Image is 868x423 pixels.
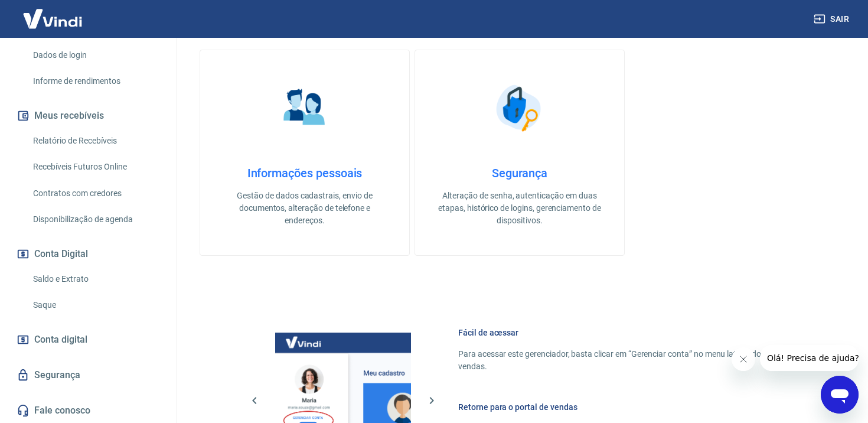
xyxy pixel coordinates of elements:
[14,241,162,267] button: Conta Digital
[28,155,162,179] a: Recebíveis Futuros Online
[28,181,162,206] a: Contratos com credores
[200,50,410,256] a: Informações pessoaisInformações pessoaisGestão de dados cadastrais, envio de documentos, alteraçã...
[458,348,811,373] p: Para acessar este gerenciador, basta clicar em “Gerenciar conta” no menu lateral do portal de ven...
[14,327,162,353] a: Conta digital
[219,190,390,227] p: Gestão de dados cadastrais, envio de documentos, alteração de telefone e endereços.
[458,401,811,413] h6: Retorne para o portal de vendas
[415,50,625,256] a: SegurançaSegurançaAlteração de senha, autenticação em duas etapas, histórico de logins, gerenciam...
[219,166,390,180] h4: Informações pessoais
[760,345,859,371] iframe: Mensagem da empresa
[275,79,334,138] img: Informações pessoais
[7,8,99,18] span: Olá! Precisa de ajuda?
[490,79,549,138] img: Segurança
[811,8,854,30] button: Sair
[732,347,755,371] iframe: Fechar mensagem
[28,267,162,291] a: Saldo e Extrato
[28,129,162,153] a: Relatório de Recebíveis
[434,166,605,180] h4: Segurança
[14,103,162,129] button: Meus recebíveis
[434,190,605,227] p: Alteração de senha, autenticação em duas etapas, histórico de logins, gerenciamento de dispositivos.
[28,293,162,317] a: Saque
[14,362,162,388] a: Segurança
[14,1,91,37] img: Vindi
[28,69,162,93] a: Informe de rendimentos
[34,331,87,348] span: Conta digital
[28,43,162,67] a: Dados de login
[28,207,162,232] a: Disponibilização de agenda
[458,327,811,339] h6: Fácil de acessar
[821,376,859,414] iframe: Botão para abrir a janela de mensagens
